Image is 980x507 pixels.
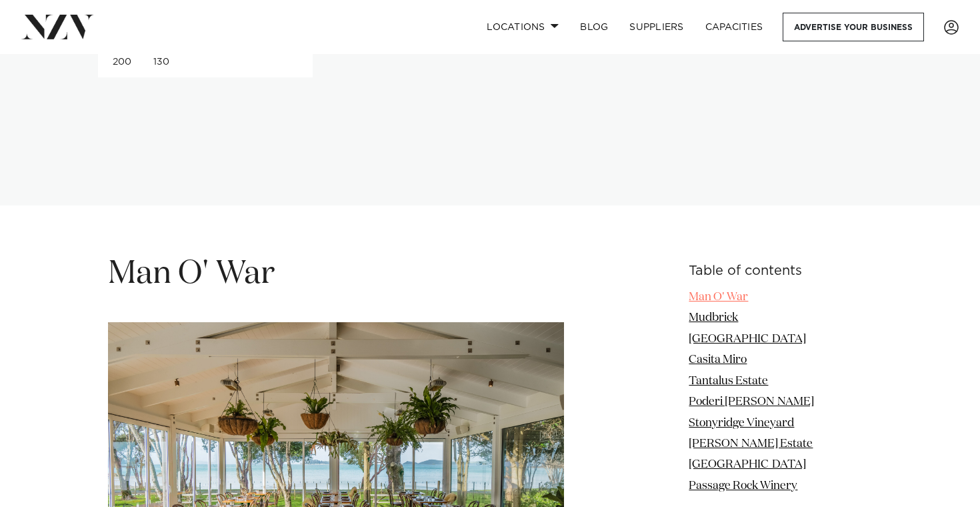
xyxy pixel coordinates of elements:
h6: Table of contents [689,264,872,278]
a: Casita Miro [689,354,747,366]
a: [GEOGRAPHIC_DATA] [689,334,806,345]
a: Locations [476,13,569,41]
h1: Man O' War [108,253,564,296]
img: nzv-logo.png [21,15,94,39]
a: Poderi [PERSON_NAME] [689,396,814,408]
a: Man O' War [689,292,748,303]
a: Mudbrick [689,312,738,324]
a: Tantalus Estate [689,376,768,387]
a: SUPPLIERS [619,13,694,41]
a: [GEOGRAPHIC_DATA] [689,459,806,470]
a: Passage Rock Winery [689,480,797,492]
a: Advertise your business [783,13,924,41]
a: [PERSON_NAME] Estate [689,438,813,450]
a: Stonyridge Vineyard [689,418,794,429]
a: Capacities [695,13,774,41]
a: BLOG [569,13,619,41]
